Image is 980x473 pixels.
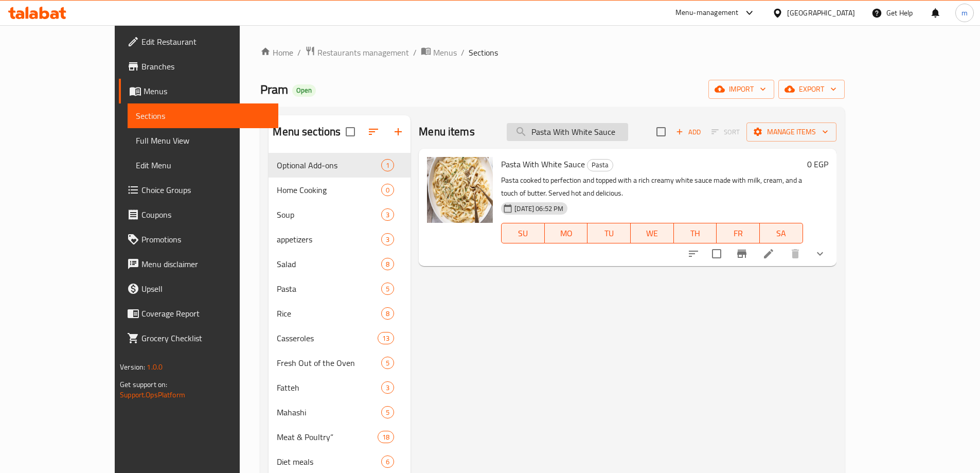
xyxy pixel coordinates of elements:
span: Salad [277,258,381,270]
a: Edit Restaurant [119,29,278,54]
button: TU [587,223,631,243]
span: Grocery Checklist [141,332,270,344]
span: Pasta [587,159,613,171]
button: Branch-specific-item [729,241,754,266]
span: Casseroles [277,332,378,344]
a: Grocery Checklist [119,326,278,351]
span: Edit Restaurant [141,36,270,48]
span: Select to update [706,243,727,265]
div: items [381,381,394,394]
div: Menu-management [675,7,739,19]
span: TU [592,226,627,241]
span: 18 [378,432,394,442]
span: WE [635,226,670,241]
div: items [381,258,394,270]
span: SU [506,226,541,241]
span: Soup [277,208,381,221]
a: Menu disclaimer [119,252,278,276]
span: Coupons [141,208,270,221]
div: Home Cooking0 [269,178,411,202]
a: Support.OpsPlatform [120,388,185,401]
span: 0 [382,185,394,195]
span: 5 [382,408,394,417]
a: Coverage Report [119,301,278,326]
div: items [378,332,394,344]
button: export [778,80,845,99]
div: items [381,184,394,196]
span: 13 [378,334,394,343]
button: show more [808,241,832,266]
span: 5 [382,358,394,368]
span: Menu disclaimer [141,258,270,270]
div: items [381,307,394,320]
span: Choice Groups [141,184,270,196]
div: items [381,208,394,221]
span: Get support on: [120,378,167,391]
span: Fresh Out of the Oven [277,357,381,369]
span: Promotions [141,233,270,246]
div: appetizers3 [269,227,411,252]
span: 3 [382,210,394,220]
button: SU [501,223,545,243]
h2: Menu items [419,124,475,139]
span: Menus [144,85,270,97]
button: FR [717,223,760,243]
span: Add [674,126,702,138]
div: items [381,233,394,246]
div: Meat & Poultry”18 [269,425,411,449]
button: SA [760,223,803,243]
span: Select section first [705,124,746,140]
div: items [381,456,394,468]
div: Pasta [277,283,381,295]
span: Meat & Poultry” [277,431,378,443]
span: export [787,83,836,96]
a: Edit Menu [128,153,278,178]
input: search [507,123,628,141]
span: 8 [382,309,394,319]
div: Optional Add-ons1 [269,153,411,178]
span: Home Cooking [277,184,381,196]
span: Coverage Report [141,307,270,320]
span: SA [764,226,799,241]
div: Rice8 [269,301,411,326]
a: Menus [119,79,278,103]
span: Open [292,86,316,95]
span: Version: [120,360,145,374]
span: Rice [277,307,381,320]
a: Menus [421,46,457,59]
span: Manage items [755,126,828,138]
h6: 0 EGP [807,157,828,171]
span: 1.0.0 [147,360,163,374]
span: Fatteh [277,381,381,394]
span: Select section [650,121,672,143]
span: 3 [382,235,394,244]
svg: Show Choices [814,248,826,260]
button: WE [631,223,674,243]
span: Upsell [141,283,270,295]
button: Add section [386,119,411,144]
nav: breadcrumb [260,46,844,59]
button: import [708,80,774,99]
span: Diet meals [277,456,381,468]
a: Promotions [119,227,278,252]
span: Select all sections [340,121,361,143]
li: / [297,46,301,59]
div: Mahashi5 [269,400,411,425]
a: Sections [128,103,278,128]
div: items [378,431,394,443]
span: 8 [382,259,394,269]
li: / [413,46,417,59]
div: items [381,357,394,369]
span: appetizers [277,233,381,246]
span: Optional Add-ons [277,159,381,171]
span: import [717,83,766,96]
span: m [961,7,968,19]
